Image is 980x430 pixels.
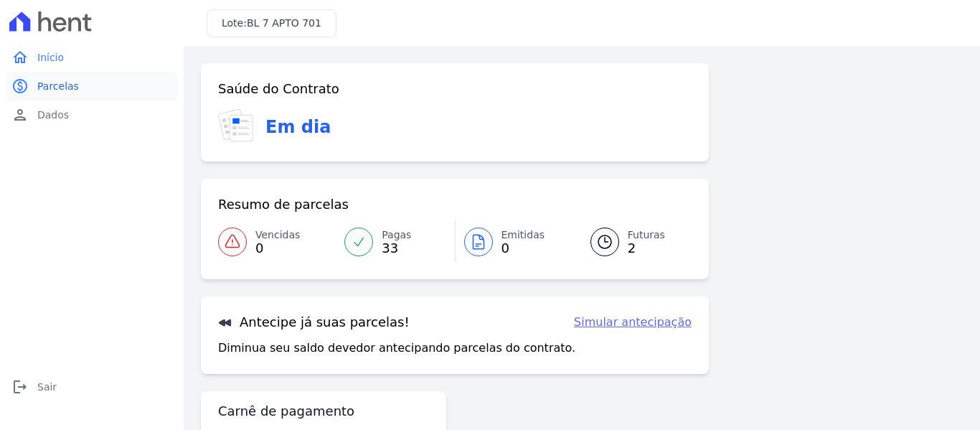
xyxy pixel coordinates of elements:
a: logoutSair [6,373,178,401]
span: Emitidas [501,228,545,243]
i: person [11,106,29,123]
span: Parcelas [37,79,79,93]
span: 33 [382,243,411,254]
span: Sair [37,380,57,394]
h3: Lote: [222,16,321,31]
i: paid [11,78,29,95]
span: Pagas [382,228,411,243]
span: Vencidas [255,228,300,243]
a: Emitidas 0 [456,222,573,262]
h3: Saúde do Contrato [218,80,339,98]
h3: Resumo de parcelas [218,196,349,213]
span: 2 [628,243,665,254]
a: Pagas 33 [336,222,454,262]
span: Futuras [628,228,665,243]
p: Diminua seu saldo devedor antecipando parcelas do contrato. [218,340,575,357]
a: Simular antecipação [574,314,692,331]
h3: Antecipe já suas parcelas! [218,314,410,331]
h3: Carnê de pagamento [218,403,354,420]
i: home [11,49,29,66]
span: 0 [501,243,545,254]
i: logout [11,378,29,396]
a: paidParcelas [6,72,178,101]
a: Vencidas 0 [218,222,336,262]
span: BL 7 APTO 701 [247,17,321,29]
a: homeInício [6,43,178,72]
span: 0 [255,243,300,254]
span: Dados [37,108,69,122]
h3: Em dia [265,114,331,140]
a: Futuras 2 [573,222,692,262]
a: personDados [6,101,178,129]
span: Início [37,50,64,65]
